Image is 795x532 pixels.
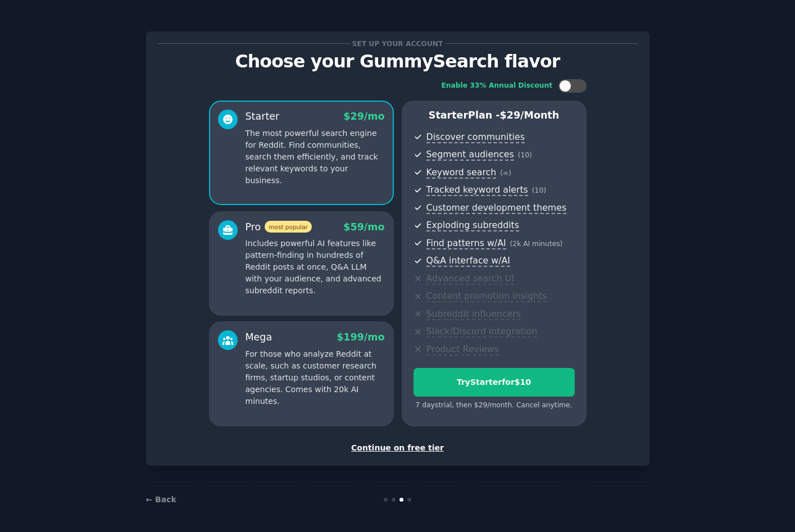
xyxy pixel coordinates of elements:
span: Subreddit influencers [426,308,521,320]
p: Starter Plan - [414,108,575,122]
span: ( 2k AI minutes ) [510,240,563,248]
p: Includes powerful AI features like pattern-finding in hundreds of Reddit posts at once, Q&A LLM w... [246,238,385,297]
span: Segment audiences [426,149,514,161]
span: $ 199 /mo [337,331,384,343]
button: TryStarterfor$10 [414,368,575,397]
span: Tracked keyword alerts [426,184,528,196]
div: Mega [246,330,272,344]
div: Starter [246,110,280,124]
span: Advanced search UI [426,273,514,285]
p: Choose your GummySearch flavor [158,52,638,71]
span: Slack/Discord integration [426,326,538,338]
span: Content promotion insights [426,290,547,302]
span: $ 29 /month [500,110,560,121]
span: Exploding subreddits [426,220,519,231]
span: Customer development themes [426,202,567,214]
span: Discover communities [426,131,525,143]
span: Q&A interface w/AI [426,255,510,267]
div: Try Starter for $10 [414,376,574,388]
span: ( 10 ) [532,187,546,194]
span: $ 59 /mo [343,221,384,233]
span: ( 10 ) [518,151,532,159]
p: For those who analyze Reddit at scale, such as customer research firms, startup studios, or conte... [246,348,385,407]
div: Pro [246,220,312,234]
a: ← Back [146,495,176,504]
span: Product Reviews [426,344,499,356]
span: ( ∞ ) [500,169,511,177]
div: Enable 33% Annual Discount [442,81,553,91]
p: The most powerful search engine for Reddit. Find communities, search them efficiently, and track ... [246,128,385,187]
span: Set up your account [350,38,445,49]
span: $ 29 /mo [343,111,384,122]
div: Continue on free tier [158,442,638,454]
div: 7 days trial, then $ 29 /month . Cancel anytime. [414,401,575,411]
span: Find patterns w/AI [426,238,506,249]
span: Keyword search [426,167,497,179]
span: most popular [265,221,312,233]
